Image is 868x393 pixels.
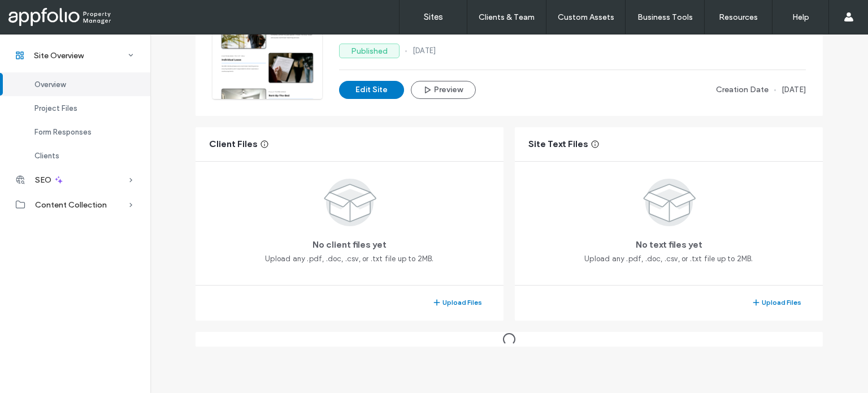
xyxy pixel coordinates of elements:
[528,138,588,150] span: Site Text Files
[313,239,387,251] span: No client files yet
[637,12,693,22] label: Business Tools
[426,296,490,309] button: Upload Files
[745,296,809,309] button: Upload Files
[339,44,400,58] label: Published
[34,152,59,160] span: Clients
[35,175,51,185] span: SEO
[782,84,806,96] span: [DATE]
[339,81,404,99] button: Edit Site
[479,12,535,22] label: Clients & Team
[424,12,443,22] label: Sites
[34,51,84,61] span: Site Overview
[558,12,614,22] label: Custom Assets
[719,12,758,22] label: Resources
[25,8,49,18] span: Help
[716,84,769,96] span: Creation Date
[34,128,92,136] span: Form Responses
[413,45,436,57] span: [DATE]
[34,104,77,113] span: Project Files
[209,138,258,150] span: Client Files
[34,80,66,89] span: Overview
[35,200,107,210] span: Content Collection
[636,239,702,251] span: No text files yet
[411,81,476,99] button: Preview
[265,253,433,265] span: Upload any .pdf, .doc, .csv, or .txt file up to 2MB.
[584,253,753,265] span: Upload any .pdf, .doc, .csv, or .txt file up to 2MB.
[792,12,809,22] label: Help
